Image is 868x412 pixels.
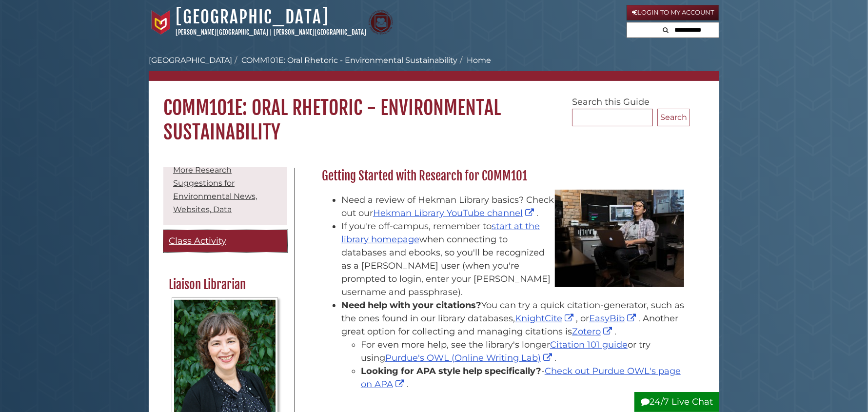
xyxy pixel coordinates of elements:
[361,366,681,390] a: Check out Purdue OWL's page on APA
[341,300,481,311] strong: Need help with your citations?
[589,313,638,324] a: EasyBib
[341,194,685,220] li: Need a review of Hekman Library basics? Check out our .
[274,28,366,36] a: [PERSON_NAME][GEOGRAPHIC_DATA]
[241,56,457,65] a: COMM101E: Oral Rhetoric - Environmental Sustainability
[341,221,540,245] a: start at the library homepage
[341,220,685,299] li: If you're off-campus, remember to when connecting to databases and ebooks, so you'll be recognize...
[663,27,669,33] i: Search
[149,55,719,81] nav: breadcrumb
[149,10,173,35] img: Calvin University
[270,28,272,36] span: |
[341,299,685,391] li: You can try a quick citation-generator, such as the ones found in our library databases, , or . A...
[385,353,554,363] a: Purdue's OWL (Online Writing Lab)
[457,55,491,66] li: Home
[163,230,287,252] a: Class Activity
[361,338,685,365] li: For even more help, see the library's longer or try using .
[361,366,541,376] strong: Looking for APA style help specifically?
[361,365,685,391] li: - .
[149,81,719,144] h1: COMM101E: Oral Rhetoric - Environmental Sustainability
[176,6,329,28] a: [GEOGRAPHIC_DATA]
[550,339,628,350] a: Citation 101 guide
[657,109,690,126] button: Search
[176,28,268,36] a: [PERSON_NAME][GEOGRAPHIC_DATA]
[515,313,576,324] a: KnightCite
[373,208,536,218] a: Hekman Library YouTube channel
[149,56,232,65] a: [GEOGRAPHIC_DATA]
[660,22,672,36] button: Search
[634,392,719,412] button: 24/7 Live Chat
[369,10,393,35] img: Calvin Theological Seminary
[317,168,690,184] h2: Getting Started with Research for COMM101
[572,326,614,337] a: Zotero
[627,5,719,20] a: Login to My Account
[164,277,286,293] h2: Liaison Librarian
[169,235,226,246] span: Class Activity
